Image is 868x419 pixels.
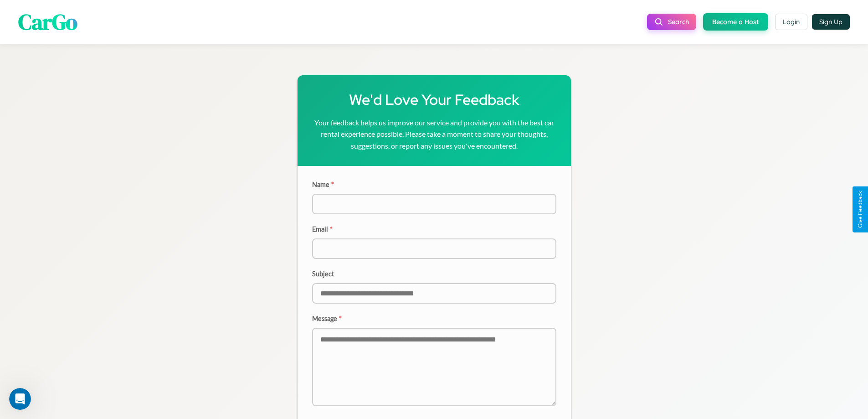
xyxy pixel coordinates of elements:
iframe: Intercom live chat [9,388,31,410]
span: Search [668,18,689,26]
h1: We'd Love Your Feedback [312,90,556,109]
label: Email [312,225,556,233]
label: Message [312,315,556,322]
span: CarGo [18,7,77,37]
button: Search [647,14,696,30]
label: Subject [312,270,556,278]
div: Give Feedback [857,191,863,228]
button: Become a Host [703,13,768,31]
button: Sign Up [812,14,850,30]
label: Name [312,181,556,188]
button: Login [775,14,807,30]
p: Your feedback helps us improve our service and provide you with the best car rental experience po... [312,117,556,152]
